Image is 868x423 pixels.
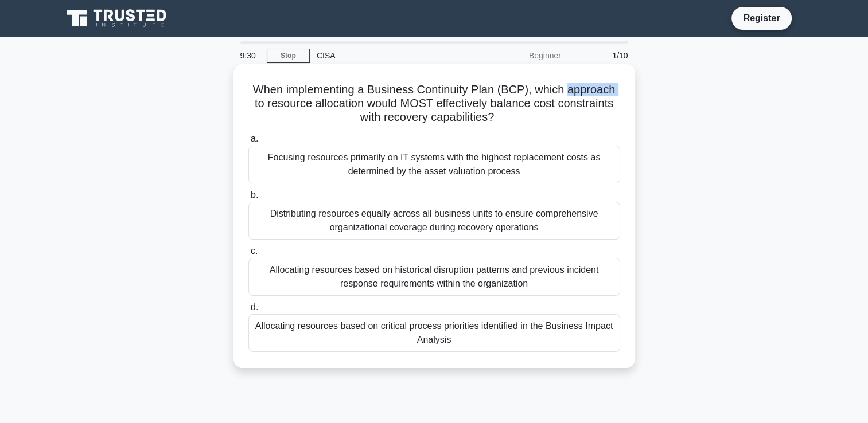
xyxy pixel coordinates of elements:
span: b. [251,190,258,199]
a: Stop [267,49,310,63]
div: Focusing resources primarily on IT systems with the highest replacement costs as determined by th... [248,146,620,183]
a: Register [736,11,787,25]
div: Allocating resources based on historical disruption patterns and previous incident response requi... [248,258,620,296]
div: CISA [310,44,468,67]
span: a. [251,134,258,143]
h5: When implementing a Business Continuity Plan (BCP), which approach to resource allocation would M... [247,83,621,125]
div: Allocating resources based on critical process priorities identified in the Business Impact Analysis [248,314,620,352]
div: Beginner [468,44,568,67]
div: 1/10 [568,44,635,67]
div: 9:30 [233,44,267,67]
div: Distributing resources equally across all business units to ensure comprehensive organizational c... [248,202,620,240]
span: d. [251,302,258,312]
span: c. [251,246,258,256]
